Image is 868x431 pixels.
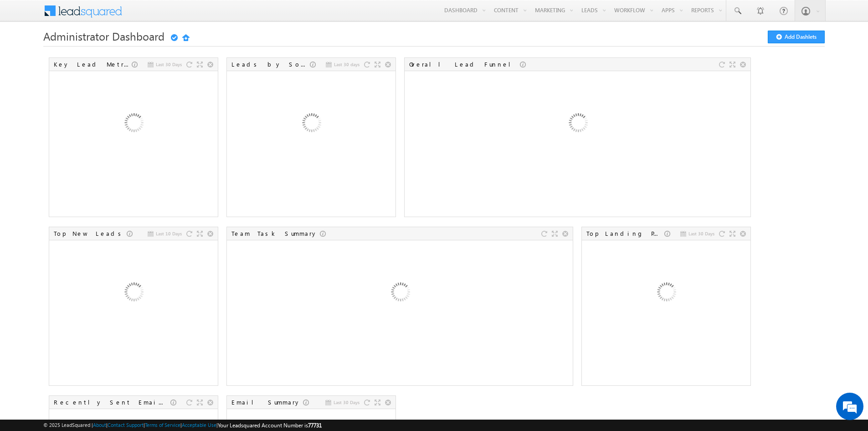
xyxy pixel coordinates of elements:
img: Loading... [529,75,627,173]
img: Loading... [617,244,715,343]
span: © 2025 LeadSquared | | | | | [43,421,322,430]
span: Your Leadsquared Account Number is [218,422,322,429]
div: Overall Lead Funnel [409,60,520,68]
div: Recently Sent Email Campaigns [54,398,170,406]
a: Acceptable Use [182,422,216,428]
div: Top Landing Pages [586,229,664,238]
span: Last 30 Days [156,60,182,68]
span: Last 30 Days [334,398,360,406]
a: Terms of Service [145,422,180,428]
a: About [93,422,106,428]
img: Loading... [84,244,182,343]
div: Email Summary [231,398,303,406]
div: Top New Leads [54,229,127,238]
img: Loading... [351,244,449,343]
span: Last 30 Days [688,229,714,238]
div: Leads by Sources [231,60,310,68]
span: Administrator Dashboard [43,29,164,43]
img: Loading... [84,75,182,173]
span: Last 10 Days [156,229,182,238]
span: Last 30 days [334,60,360,68]
div: Team Task Summary [231,229,320,238]
div: Key Lead Metrics [54,60,132,68]
img: Loading... [262,75,360,173]
span: 77731 [308,422,322,429]
button: Add Dashlets [768,31,825,43]
a: Contact Support [108,422,144,428]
